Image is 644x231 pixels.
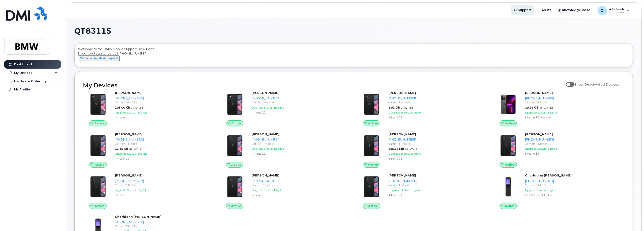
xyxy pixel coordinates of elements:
a: Submit a Helpdesk Request [78,56,120,60]
div: Carrier: T-Mobile [388,100,486,104]
span: 10.92 GB [525,106,538,109]
span: 1.61 GB [388,106,400,109]
span: 11.15 GB [115,147,128,150]
strong: [PERSON_NAME] [252,132,279,136]
img: iPhone_11.jpg [224,134,246,157]
strong: [PERSON_NAME] [115,173,143,177]
button: Submit a Helpdesk Request [78,55,120,61]
div: iPhone 11 [115,115,212,119]
span: Eligible [411,152,421,155]
div: iPhone 11 [388,157,486,161]
img: iPhone_11.jpg [224,93,246,116]
span: Show Deactivated Devices [575,82,619,86]
span: Active [231,162,241,167]
img: iPhone_11.jpg [360,93,383,116]
div: [PHONE_NUMBER] [115,96,212,101]
span: Eligible [548,188,557,192]
strong: [PERSON_NAME] [525,132,553,136]
a: Active[PERSON_NAME][PHONE_NUMBER]Carrier: T-Mobile103.00 KBat [DATE]Upgrade Status:EligibleiPhone 11 [83,91,214,126]
span: Eligible [274,188,284,192]
div: Carrier: T-Mobile [525,183,622,187]
strong: [PERSON_NAME] [525,91,553,95]
span: Upgrade Status: [525,111,547,114]
div: Carrier: T-Mobile [388,183,486,187]
span: Upgrade Status: [525,188,547,192]
span: Active [368,121,378,125]
strong: [PERSON_NAME] [252,91,279,95]
span: Upgrade Status: [252,147,273,150]
span: Eligible [548,111,557,114]
span: Eligible [137,152,147,155]
img: iPhone_11.jpg [360,176,383,198]
span: Eligible [411,188,421,192]
span: Eligible [274,106,284,109]
a: Active[PERSON_NAME][PHONE_NUMBER]Carrier: T-Mobile11.15 GBat [DATE]Upgrade Status:EligibleiPhone 11 [83,132,214,168]
span: Eligible [411,111,421,114]
span: at [DATE] [405,147,418,150]
div: [PHONE_NUMBER] [115,179,212,183]
a: Active[PERSON_NAME][PHONE_NUMBER]Carrier: T-MobileUpgrade Status:EligibleiPhone 11 [220,132,351,168]
a: Active[PERSON_NAME][PHONE_NUMBER]Carrier: T-MobileUpgrade Status:EligibleiPhone 11 [493,132,624,168]
strong: Charldonn [PERSON_NAME] [525,173,572,177]
span: at [DATE] [131,106,144,109]
img: iPhone_11.jpg [87,176,109,198]
div: Carrier: T-Mobile [115,183,212,187]
span: Active [231,204,241,208]
div: Carrier: T-Mobile [525,142,622,146]
div: [PHONE_NUMBER] [388,137,486,142]
a: Active[PERSON_NAME][PHONE_NUMBER]Carrier: T-MobileUpgrade Status:EligibleiPhone 11 [83,173,214,209]
div: iPhone 11 [388,193,486,197]
div: [PHONE_NUMBER] [252,96,349,101]
span: 885.68 MB [388,147,404,150]
div: [PHONE_NUMBER] [525,96,622,101]
div: iPhone 11 [525,152,622,156]
span: Eligible [548,147,557,150]
strong: [PERSON_NAME] [115,91,143,95]
div: [PHONE_NUMBER] [388,96,486,101]
span: at [DATE] [129,147,143,150]
span: Active [95,121,105,125]
span: 103.00 KB [115,106,130,109]
div: Carrier: T-Mobile [115,142,212,146]
span: Upgrade Status: [115,111,136,114]
div: iPhone 11 [252,110,349,114]
span: QT83115 [74,27,111,35]
span: Active [368,204,378,208]
span: Active [505,121,515,125]
span: Upgrade Status: [252,106,273,109]
strong: [PERSON_NAME] [388,91,416,95]
div: [PHONE_NUMBER] [388,179,486,183]
a: ActiveCharldonn [PERSON_NAME][PHONE_NUMBER]Carrier: T-MobileUpgrade Status:EligibleCell Phone TCL... [493,173,624,209]
span: Active [231,121,241,125]
span: Active [505,204,515,208]
span: Upgrade Status: [388,188,410,192]
div: iPhone 11 [252,152,349,156]
strong: [PERSON_NAME] [388,173,416,177]
span: Upgrade Status: [252,188,273,192]
div: [PHONE_NUMBER] [252,137,349,142]
img: TCL-FLIP-Go-Midnight-Blue-frontimage.png [497,176,519,198]
span: Active [95,162,105,167]
img: iPhone_11.jpg [497,134,519,157]
strong: [PERSON_NAME] [115,132,143,136]
strong: [PERSON_NAME] [388,132,416,136]
img: iPhone_11.jpg [87,93,109,116]
div: [PHONE_NUMBER] [115,137,212,142]
div: [PHONE_NUMBER] [525,137,622,142]
span: at [DATE] [539,106,553,109]
span: Eligible [137,188,147,192]
div: [PHONE_NUMBER] [115,220,212,224]
a: Active[PERSON_NAME][PHONE_NUMBER]Carrier: T-MobileUpgrade Status:EligibleiPhone 11 [220,173,351,209]
span: Upgrade Status: [388,152,410,155]
span: Upgrade Status: [525,147,547,150]
img: iPhone_11.jpg [360,134,383,157]
span: Upgrade Status: [115,152,136,155]
div: iPhone 11 [388,115,486,119]
div: iPhone 11 [115,157,212,161]
div: Cell Phone TCL FLIP Go [525,193,622,197]
a: Active[PERSON_NAME][PHONE_NUMBER]Carrier: T-Mobile10.92 GBat [DATE]Upgrade Status:EligibleiPhone ... [493,91,624,126]
a: Active[PERSON_NAME][PHONE_NUMBER]Carrier: T-MobileUpgrade Status:EligibleiPhone 11 [220,91,351,126]
span: Upgrade Status: [388,111,410,114]
h2: My Devices [83,82,564,89]
div: Carrier: T-Mobile [525,100,622,104]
